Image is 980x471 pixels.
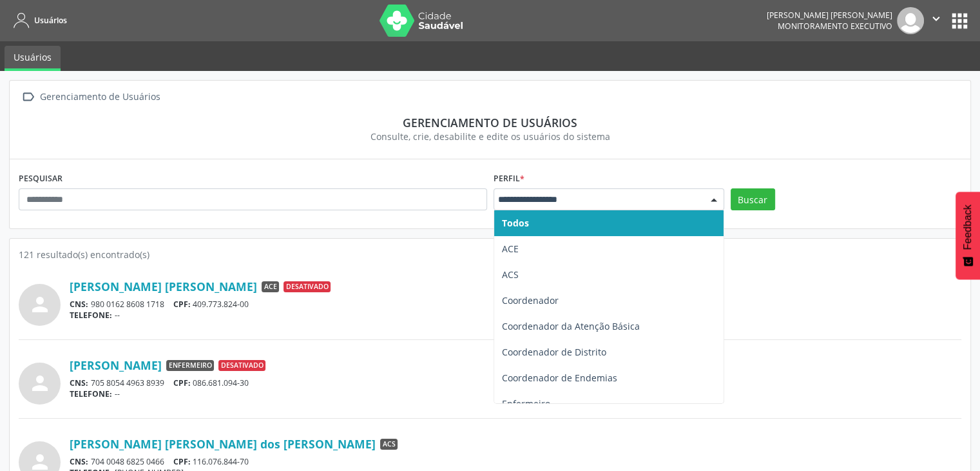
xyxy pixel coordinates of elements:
span: Todos [502,217,529,229]
button:  [924,7,948,34]
div: 980 0162 8608 1718 409.773.824-00 [70,299,961,310]
span: ACE [262,281,279,293]
i:  [929,12,943,26]
a: [PERSON_NAME] [70,358,162,372]
i: person [28,372,52,395]
a: Usuários [5,46,61,71]
div: [PERSON_NAME] [PERSON_NAME] [767,10,892,21]
label: Perfil [494,168,524,188]
button: apps [948,10,971,32]
a:  Gerenciamento de Usuários [19,88,162,106]
button: Buscar [731,188,775,210]
label: PESQUISAR [19,168,62,188]
span: Monitoramento Executivo [778,21,892,32]
span: CNS: [70,299,88,310]
a: Usuários [9,10,67,31]
span: Desativado [283,281,331,293]
div: -- [70,388,961,399]
span: ACE [502,243,519,255]
span: Coordenador de Distrito [502,346,606,358]
a: [PERSON_NAME] [PERSON_NAME] [70,279,257,294]
span: Coordenador [502,294,559,306]
span: Coordenador de Endemias [502,372,617,384]
span: CNS: [70,456,88,467]
a: [PERSON_NAME] [PERSON_NAME] dos [PERSON_NAME] [70,437,376,451]
button: Feedback - Mostrar pesquisa [956,192,980,279]
span: Usuários [34,15,67,26]
span: ACS [502,268,519,281]
span: Enfermeiro [502,397,550,410]
i:  [19,88,37,106]
div: Consulte, crie, desabilite e edite os usuários do sistema [28,130,952,143]
span: ACS [380,439,398,450]
span: CPF: [173,456,191,467]
span: TELEFONE: [70,310,112,321]
span: CPF: [173,299,191,310]
div: 705 8054 4963 8939 086.681.094-30 [70,377,961,388]
div: 121 resultado(s) encontrado(s) [19,248,961,261]
span: Feedback [962,205,974,250]
span: Coordenador da Atenção Básica [502,320,640,332]
span: Enfermeiro [166,360,214,372]
span: CNS: [70,377,88,388]
span: CPF: [173,377,191,388]
div: Gerenciamento de Usuários [37,88,162,106]
div: Gerenciamento de usuários [28,115,952,130]
img: img [897,7,924,34]
i: person [28,293,52,316]
div: -- [70,310,961,321]
span: Desativado [218,360,265,372]
span: TELEFONE: [70,388,112,399]
div: 704 0048 6825 0466 116.076.844-70 [70,456,961,467]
